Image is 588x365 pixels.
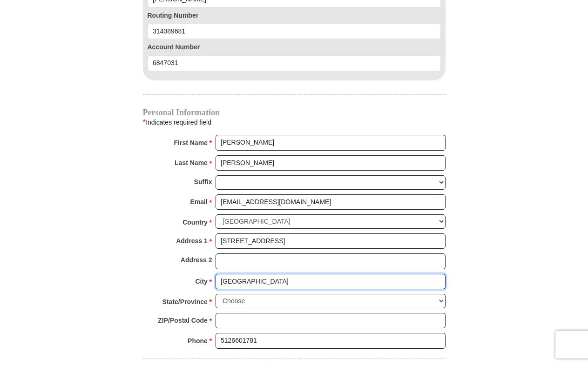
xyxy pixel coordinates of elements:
strong: First Name [174,136,208,149]
strong: Address 2 [181,253,212,266]
strong: City [195,275,207,288]
label: Account Number [148,42,441,52]
strong: Phone [188,334,208,347]
h4: Personal Information [143,109,446,116]
strong: Suffix [194,175,212,188]
label: Routing Number [148,11,441,20]
strong: Address 1 [176,234,208,247]
strong: Last Name [175,156,208,169]
strong: State/Province [162,295,208,308]
strong: Country [182,216,208,229]
strong: ZIP/Postal Code [158,314,208,327]
strong: Email [190,195,208,208]
div: Indicates required field [143,116,446,128]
